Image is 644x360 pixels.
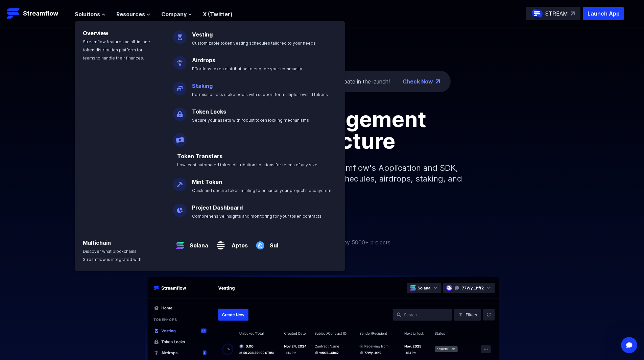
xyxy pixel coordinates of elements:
[7,7,20,20] img: Streamflow Logo
[173,233,187,252] img: Solana
[267,236,278,249] a: Sui
[571,11,575,16] img: top-right-arrow.svg
[192,188,331,193] span: Quick and secure token minting to enhance your project's ecosystem
[526,7,580,20] a: STREAM
[532,8,543,19] img: streamflow-logo-circle.png
[436,79,440,83] img: top-right-arrow.png
[192,82,213,89] a: Staking
[583,7,624,20] button: Launch App
[214,233,228,252] img: Aptos
[621,337,637,353] iframe: Intercom live chat
[192,118,309,123] span: Secure your assets with robust token locking mechanisms
[161,10,192,18] button: Company
[173,25,187,44] img: Vesting
[403,77,433,86] a: Check Now
[83,239,111,246] a: Multichain
[23,9,58,18] p: Streamflow
[7,7,68,20] a: Streamflow
[173,102,187,121] img: Token Locks
[83,39,150,61] span: Streamflow features an all-in-one token distribution platform for teams to handle their finances.
[116,10,150,18] button: Resources
[192,178,222,185] a: Mint Token
[545,9,568,18] p: STREAM
[75,10,100,18] span: Solutions
[177,162,317,167] span: Low-cost automated token distribution solutions for teams of any size
[173,198,187,217] img: Project Dashboard
[173,128,187,147] img: Payroll
[173,76,187,95] img: Staking
[192,92,328,97] span: Permissionless stake pools with support for multiple reward tokens
[192,204,243,211] a: Project Dashboard
[161,10,187,18] span: Company
[187,236,208,249] a: Solana
[116,10,145,18] span: Resources
[173,172,187,191] img: Mint Token
[192,41,316,46] span: Customizable token vesting schedules tailored to your needs
[192,31,213,38] a: Vesting
[83,249,141,262] span: Discover what blockchains Streamflow is integrated with
[173,51,187,70] img: Airdrops
[323,238,390,246] p: Trusted by 5000+ projects
[75,10,105,18] button: Solutions
[192,108,226,115] a: Token Locks
[177,153,222,160] a: Token Transfers
[253,233,267,252] img: Sui
[228,236,248,249] a: Aptos
[192,214,321,219] span: Comprehensive insights and monitoring for your token contracts
[192,66,302,71] span: Effortless token distribution to engage your community
[192,57,215,64] a: Airdrops
[203,11,233,18] a: X (Twitter)
[83,30,109,37] a: Overview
